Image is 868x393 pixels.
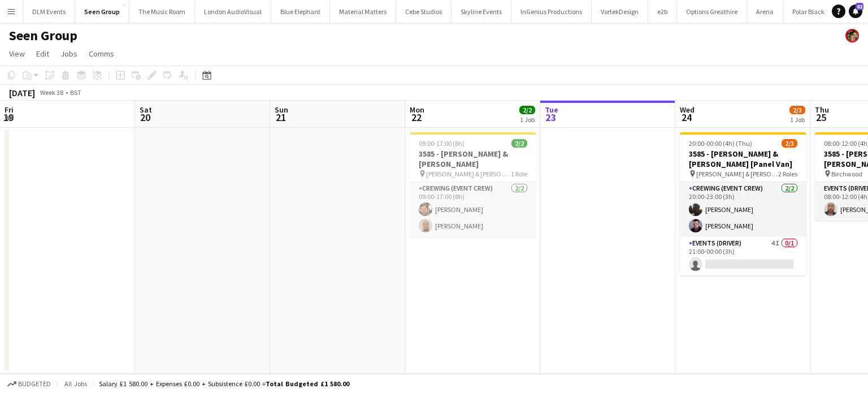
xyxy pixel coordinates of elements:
span: 23 [543,111,558,124]
app-card-role: Crewing (Event Crew)2/220:00-23:00 (3h)[PERSON_NAME][PERSON_NAME] [680,182,806,237]
span: Sat [140,105,152,115]
div: BST [70,88,81,97]
span: 2/3 [789,106,805,114]
span: Jobs [60,49,77,59]
span: 82 [856,3,863,10]
span: 24 [678,111,695,124]
a: Comms [84,46,119,61]
button: Budgeted [6,378,53,390]
button: Cebe Studios [396,1,452,23]
span: [PERSON_NAME] & [PERSON_NAME] [426,170,511,178]
span: Edit [36,49,49,59]
div: 1 Job [520,115,535,124]
button: London AudioVisual [195,1,271,23]
span: Tue [545,105,558,115]
span: Birchwood [831,170,862,178]
span: [PERSON_NAME] & [PERSON_NAME] [696,170,778,178]
a: 82 [849,5,862,18]
span: 2/2 [519,106,535,114]
button: The Music Room [129,1,195,23]
button: Seen Group [75,1,129,23]
span: Comms [89,49,114,59]
span: Budgeted [18,380,51,388]
a: Jobs [56,46,82,61]
span: Total Budgeted £1 580.00 [266,379,349,388]
span: All jobs [62,379,89,388]
app-user-avatar: Brayden Davison [845,29,859,42]
span: 22 [408,111,424,124]
h3: 3585 - [PERSON_NAME] & [PERSON_NAME] [410,149,536,169]
span: Sun [275,105,288,115]
span: 2/2 [511,139,527,148]
button: e2b [648,1,677,23]
span: Fri [5,105,14,115]
h3: 3585 - [PERSON_NAME] & [PERSON_NAME] [Panel Van] [680,149,806,169]
span: 20 [138,111,152,124]
span: Wed [680,105,695,115]
div: [DATE] [9,87,35,98]
span: 2 Roles [778,170,797,178]
button: Skyline Events [452,1,511,23]
a: View [5,46,29,61]
button: VortekDesign [592,1,648,23]
app-card-role: Crewing (Event Crew)2/209:00-17:00 (8h)[PERSON_NAME][PERSON_NAME] [410,182,536,237]
span: 21 [273,111,288,124]
span: 20:00-00:00 (4h) (Thu) [689,139,752,148]
span: 2/3 [782,139,797,148]
span: Thu [815,105,829,115]
h1: Seen Group [9,27,77,44]
app-job-card: 20:00-00:00 (4h) (Thu)2/33585 - [PERSON_NAME] & [PERSON_NAME] [Panel Van] [PERSON_NAME] & [PERSON... [680,132,806,275]
span: 1 Role [511,170,527,178]
button: DLM Events [23,1,75,23]
span: 09:00-17:00 (8h) [419,139,465,148]
span: 19 [3,111,14,124]
div: 1 Job [790,115,805,124]
span: Week 38 [37,88,66,97]
a: Edit [32,46,54,61]
span: Mon [410,105,424,115]
button: Arena [747,1,783,23]
app-card-role: Events (Driver)4I0/121:00-00:00 (3h) [680,237,806,275]
button: Options Greathire [677,1,747,23]
button: Material Matters [330,1,396,23]
button: InGenius Productions [511,1,592,23]
app-job-card: 09:00-17:00 (8h)2/23585 - [PERSON_NAME] & [PERSON_NAME] [PERSON_NAME] & [PERSON_NAME]1 RoleCrewin... [410,132,536,237]
button: Polar Black [783,1,834,23]
button: Blue Elephant [271,1,330,23]
span: View [9,49,25,59]
span: 25 [813,111,829,124]
div: Salary £1 580.00 + Expenses £0.00 + Subsistence £0.00 = [99,379,349,388]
